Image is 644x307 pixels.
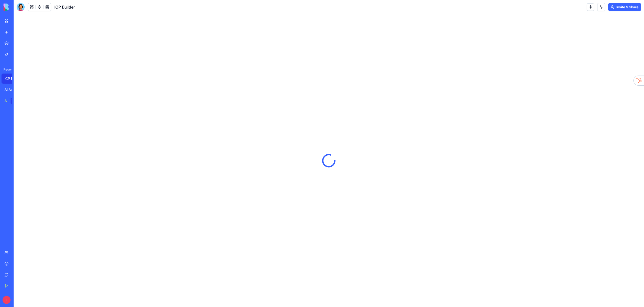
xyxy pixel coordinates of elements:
span: Recent [2,67,12,72]
a: ICP Builder [2,74,22,84]
span: LL [3,296,11,304]
div: AI Ad Generator [5,87,19,92]
a: AI Ad Generator [2,85,22,95]
a: AI Logo GeneratorTRY [2,96,22,106]
span: ICP Builder [54,4,75,10]
div: ICP Builder [5,76,19,81]
button: Invite & Share [608,3,641,11]
div: AI Logo Generator [5,98,7,103]
img: logo [4,4,35,11]
div: TRY [11,98,19,104]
